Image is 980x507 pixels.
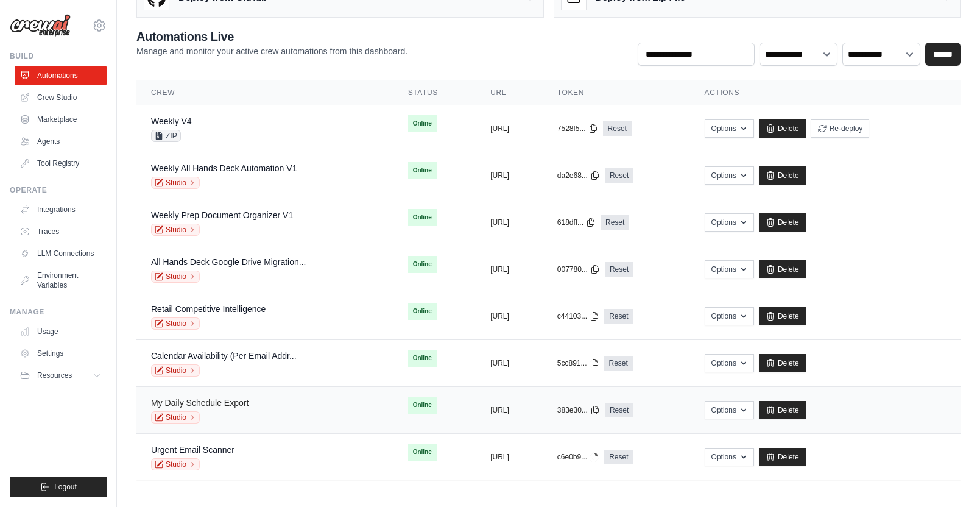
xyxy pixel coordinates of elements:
[37,370,72,380] span: Resources
[408,444,437,461] span: Online
[151,458,200,470] a: Studio
[557,264,600,274] button: 007780...
[476,80,543,105] th: URL
[10,477,107,497] button: Logout
[557,452,599,462] button: c6e0b9...
[408,209,437,226] span: Online
[15,66,107,85] a: Automations
[557,218,596,227] button: 618dff...
[136,45,407,57] p: Manage and monitor your active crew automations from this dashboard.
[10,14,71,37] img: Logo
[759,354,806,372] a: Delete
[15,132,107,151] a: Agents
[15,266,107,295] a: Environment Variables
[10,307,107,317] div: Manage
[705,401,754,419] button: Options
[151,177,200,189] a: Studio
[408,397,437,414] span: Online
[604,450,633,464] a: Reset
[811,119,870,138] button: Re-deploy
[759,401,806,419] a: Delete
[15,110,107,129] a: Marketplace
[151,398,249,408] a: My Daily Schedule Export
[151,163,297,173] a: Weekly All Hands Deck Automation V1
[15,154,107,173] a: Tool Registry
[408,256,437,273] span: Online
[151,351,297,361] a: Calendar Availability (Per Email Addr...
[759,448,806,466] a: Delete
[151,271,200,283] a: Studio
[151,445,234,455] a: Urgent Email Scanner
[690,80,961,105] th: Actions
[393,80,476,105] th: Status
[557,171,600,180] button: da2e68...
[557,405,600,415] button: 383e30...
[705,166,754,185] button: Options
[759,307,806,325] a: Delete
[151,224,200,236] a: Studio
[151,116,192,126] a: Weekly V4
[705,213,754,232] button: Options
[603,121,632,136] a: Reset
[15,322,107,341] a: Usage
[151,257,306,267] a: All Hands Deck Google Drive Migration...
[557,124,598,133] button: 7528f5...
[705,448,754,466] button: Options
[705,307,754,325] button: Options
[604,309,633,324] a: Reset
[759,119,806,138] a: Delete
[15,200,107,219] a: Integrations
[759,166,806,185] a: Delete
[151,304,266,314] a: Retail Competitive Intelligence
[759,260,806,278] a: Delete
[54,482,77,492] span: Logout
[151,130,181,142] span: ZIP
[759,213,806,232] a: Delete
[604,356,633,370] a: Reset
[151,210,293,220] a: Weekly Prep Document Organizer V1
[605,168,633,183] a: Reset
[705,260,754,278] button: Options
[15,244,107,263] a: LLM Connections
[15,366,107,385] button: Resources
[408,115,437,132] span: Online
[151,411,200,424] a: Studio
[705,119,754,138] button: Options
[136,80,393,105] th: Crew
[408,162,437,179] span: Online
[136,28,407,45] h2: Automations Live
[151,364,200,377] a: Studio
[10,51,107,61] div: Build
[557,311,599,321] button: c44103...
[10,185,107,195] div: Operate
[601,215,629,230] a: Reset
[605,403,633,417] a: Reset
[543,80,690,105] th: Token
[605,262,633,277] a: Reset
[705,354,754,372] button: Options
[15,344,107,363] a: Settings
[151,317,200,330] a: Studio
[408,350,437,367] span: Online
[408,303,437,320] span: Online
[15,222,107,241] a: Traces
[557,358,599,368] button: 5cc891...
[15,88,107,107] a: Crew Studio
